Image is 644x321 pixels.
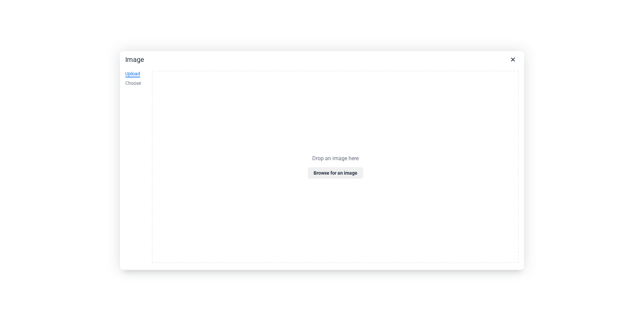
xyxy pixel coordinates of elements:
button: Browse for an image [308,167,363,179]
div: Upload [125,71,140,77]
h1: Image [125,55,144,64]
p: Drop an image here [312,155,359,162]
div: Choose [125,80,141,87]
button: Close [507,54,519,65]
